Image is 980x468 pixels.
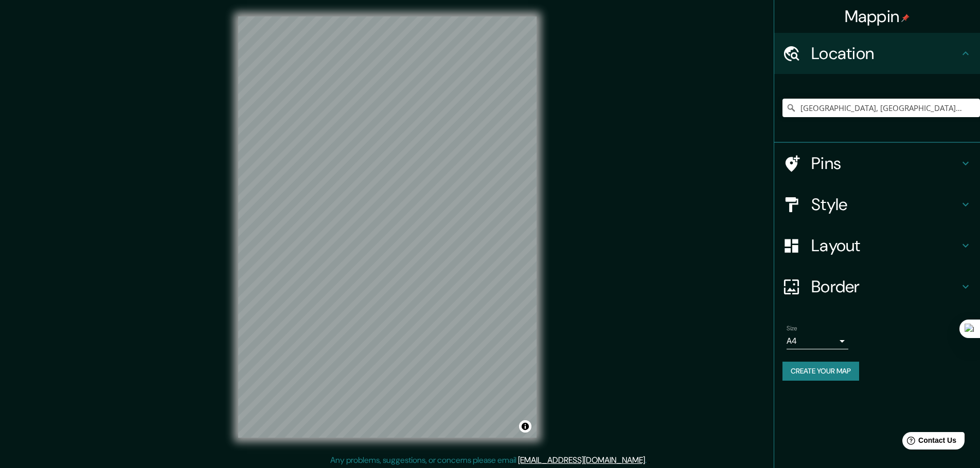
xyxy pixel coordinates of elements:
[519,420,531,433] button: Toggle attribution
[774,225,980,266] div: Layout
[774,266,980,307] div: Border
[774,143,980,184] div: Pins
[782,99,980,117] input: Pick your city or area
[888,428,969,457] iframe: Help widget launcher
[787,324,797,333] label: Size
[811,153,959,174] h4: Pins
[845,6,910,27] h4: Mappin
[782,362,859,381] button: Create your map
[811,276,959,297] h4: Border
[774,184,980,225] div: Style
[518,455,645,465] a: [EMAIL_ADDRESS][DOMAIN_NAME]
[647,454,648,466] div: .
[774,33,980,74] div: Location
[787,333,848,349] div: A4
[648,454,650,466] div: .
[811,194,959,215] h4: Style
[811,43,959,64] h4: Location
[330,454,647,466] p: Any problems, suggestions, or concerns please email .
[238,16,537,438] canvas: Map
[901,14,910,22] img: pin-icon.png
[811,235,959,256] h4: Layout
